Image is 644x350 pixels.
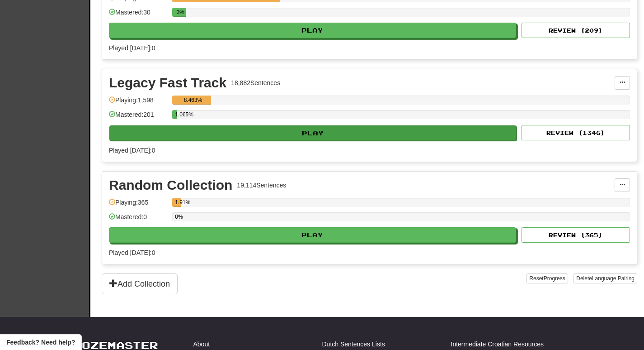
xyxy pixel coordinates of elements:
button: ResetProgress [526,273,568,283]
div: 18,882 Sentences [231,78,280,87]
span: Played [DATE]: 0 [109,249,155,256]
div: Playing: 365 [109,198,168,213]
button: Add Collection [102,273,178,294]
div: 19,114 Sentences [237,181,286,190]
span: Played [DATE]: 0 [109,147,155,154]
button: Review (209) [522,23,630,38]
a: About [193,340,210,349]
button: Play [109,23,516,38]
button: Play [109,125,517,141]
div: Random Collection [109,178,232,192]
a: Intermediate Croatian Resources [451,340,544,349]
div: 1.91% [175,198,181,207]
div: 3% [175,8,186,17]
div: 1.065% [175,110,177,119]
div: Playing: 1,598 [109,96,168,110]
div: Mastered: 0 [109,212,168,227]
span: Progress [544,275,565,282]
button: Review (365) [522,227,630,243]
div: 8.463% [175,96,211,105]
div: Legacy Fast Track [109,76,226,90]
button: Review (1346) [522,125,630,140]
span: Language Pairing [592,275,635,282]
span: Open feedback widget [6,338,75,347]
button: Play [109,227,516,243]
div: Mastered: 201 [109,110,168,125]
span: Played [DATE]: 0 [109,44,155,52]
a: Dutch Sentences Lists [322,340,385,349]
button: DeleteLanguage Pairing [573,273,637,283]
div: Mastered: 30 [109,8,168,23]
